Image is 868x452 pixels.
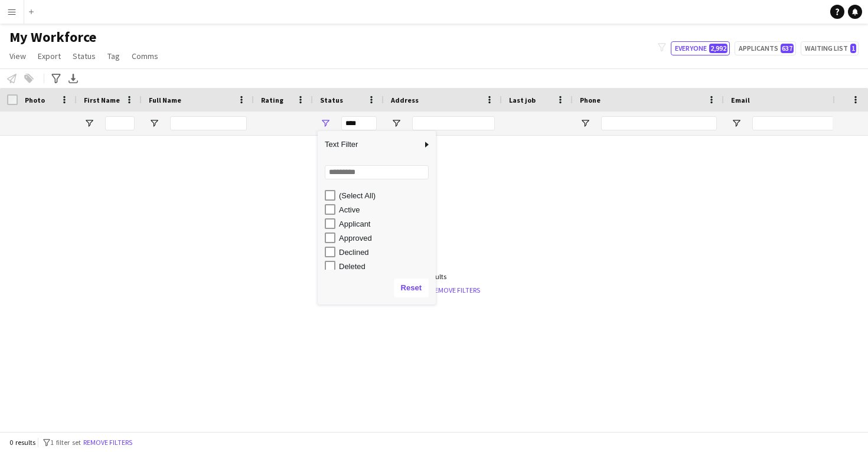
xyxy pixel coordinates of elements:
[68,48,100,64] a: Status
[339,220,432,228] div: Applicant
[320,96,343,104] span: Status
[339,248,432,257] div: Declined
[149,118,159,129] button: Open Filter Menu
[580,118,590,129] button: Open Filter Menu
[81,436,135,449] button: Remove filters
[50,438,81,447] span: 1 filter set
[391,118,402,129] button: Open Filter Menu
[49,71,63,86] app-action-btn: Advanced filters
[320,118,331,129] button: Open Filter Menu
[580,96,601,104] span: Phone
[412,116,495,130] input: Address Filter Input
[318,135,422,155] span: Text Filter
[325,165,429,179] input: Search filter values
[105,116,135,130] input: First Name Filter Input
[170,116,247,130] input: Full Name Filter Input
[261,96,283,104] span: Rating
[339,262,432,271] div: Deleted
[9,28,96,46] span: My Workforce
[431,286,480,294] a: Remove filters
[339,234,432,243] div: Approved
[318,188,436,344] div: Filter List
[509,96,536,104] span: Last job
[709,44,727,53] span: 2,992
[84,96,120,104] span: First Name
[38,51,61,61] span: Export
[671,41,730,55] button: Everyone2,992
[735,41,796,55] button: Applicants637
[801,41,859,55] button: Waiting list1
[5,48,31,64] a: View
[781,44,794,53] span: 637
[601,116,717,130] input: Phone Filter Input
[103,48,125,64] a: Tag
[73,51,96,61] span: Status
[850,44,856,53] span: 1
[132,51,158,61] span: Comms
[731,96,750,104] span: Email
[391,96,419,104] span: Address
[84,118,94,129] button: Open Filter Menu
[7,94,18,105] input: Column with Header Selection
[66,71,80,86] app-action-btn: Export XLSX
[149,96,181,104] span: Full Name
[25,96,45,104] span: Photo
[394,279,429,297] button: Reset
[127,48,163,64] a: Comms
[339,205,432,214] div: Active
[33,48,66,64] a: Export
[731,118,742,129] button: Open Filter Menu
[339,191,432,200] div: (Select All)
[9,51,26,61] span: View
[107,51,120,61] span: Tag
[318,131,436,304] div: Column Filter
